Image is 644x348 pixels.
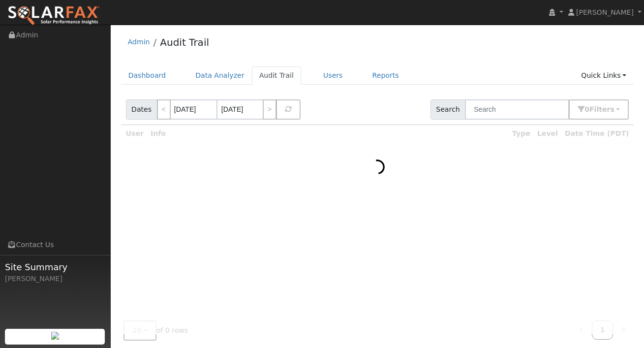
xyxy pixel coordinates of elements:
img: retrieve [51,332,59,340]
span: s [610,105,614,113]
a: Audit Trail [252,66,301,85]
a: Dashboard [121,66,174,85]
span: Search [430,99,465,120]
button: Refresh [276,99,301,120]
span: 10 [132,326,142,334]
img: SolarFax [7,5,100,26]
a: Data Analyzer [188,66,252,85]
a: Users [316,66,350,85]
a: Audit Trail [160,36,209,48]
a: Reports [365,66,406,85]
a: Quick Links [574,66,634,85]
div: [PERSON_NAME] [5,274,105,284]
span: [PERSON_NAME] [576,8,634,16]
a: Admin [128,38,150,46]
input: Search [465,99,569,120]
span: Dates [126,99,157,120]
a: < [157,99,171,120]
button: 0Filters [569,99,629,120]
a: > [263,99,276,120]
span: Site Summary [5,260,105,274]
span: Filter [589,105,614,113]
